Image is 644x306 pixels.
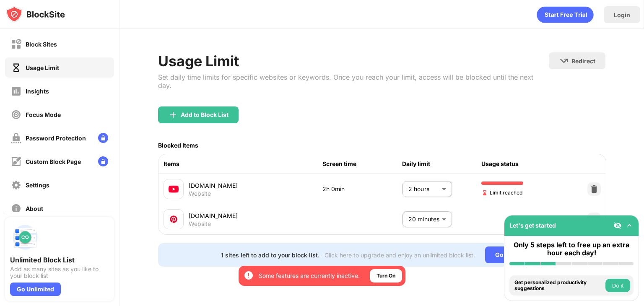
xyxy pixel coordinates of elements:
[485,246,543,263] div: Go Unlimited
[10,266,109,279] div: Add as many sites as you like to your block list
[613,221,622,230] img: eye-not-visible.svg
[189,190,211,197] div: Website
[181,112,229,118] div: Add to Block List
[6,6,65,23] img: logo-blocksite.svg
[26,205,43,212] div: About
[164,159,322,169] div: Items
[571,57,595,65] div: Redirect
[11,203,21,214] img: about-off.svg
[322,184,402,194] div: 2h 0min
[408,184,439,194] p: 2 hours
[377,272,395,280] div: Turn On
[481,189,522,197] span: Limit reached
[221,252,319,259] div: 1 sites left to add to your block list.
[11,133,21,143] img: password-protection-off.svg
[158,52,549,70] div: Usage Limit
[325,252,475,259] div: Click here to upgrade and enjoy an unlimited block list.
[158,142,198,149] div: Blocked Items
[259,272,360,280] div: Some features are currently inactive.
[408,215,439,224] p: 20 minutes
[26,158,81,165] div: Custom Block Page
[625,221,634,230] img: omni-setup-toggle.svg
[169,214,179,224] img: favicons
[537,6,594,23] div: animation
[11,39,21,49] img: block-off.svg
[514,280,603,292] div: Get personalized productivity suggestions
[11,180,21,190] img: settings-off.svg
[10,283,61,296] div: Go Unlimited
[605,279,630,292] button: Do it
[481,159,561,169] div: Usage status
[509,241,634,257] div: Only 5 steps left to free up an extra hour each day!
[189,220,211,228] div: Website
[26,182,49,189] div: Settings
[189,181,322,190] div: [DOMAIN_NAME]
[98,133,108,143] img: lock-menu.svg
[322,159,402,169] div: Screen time
[158,73,549,90] div: Set daily time limits for specific websites or keywords. Once you reach your limit, access will b...
[11,62,21,73] img: time-usage-on.svg
[11,156,21,167] img: customize-block-page-off.svg
[244,270,254,280] img: error-circle-white.svg
[169,184,179,194] img: favicons
[402,159,482,169] div: Daily limit
[26,135,86,142] div: Password Protection
[509,222,556,229] div: Let's get started
[98,156,108,166] img: lock-menu.svg
[26,41,57,48] div: Block Sites
[11,109,21,120] img: focus-off.svg
[26,111,61,118] div: Focus Mode
[189,211,322,220] div: [DOMAIN_NAME]
[614,11,630,18] div: Login
[10,222,40,252] img: push-block-list.svg
[10,256,109,264] div: Unlimited Block List
[26,88,49,95] div: Insights
[11,86,21,96] img: insights-off.svg
[481,189,488,196] img: hourglass-end.svg
[26,64,59,71] div: Usage Limit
